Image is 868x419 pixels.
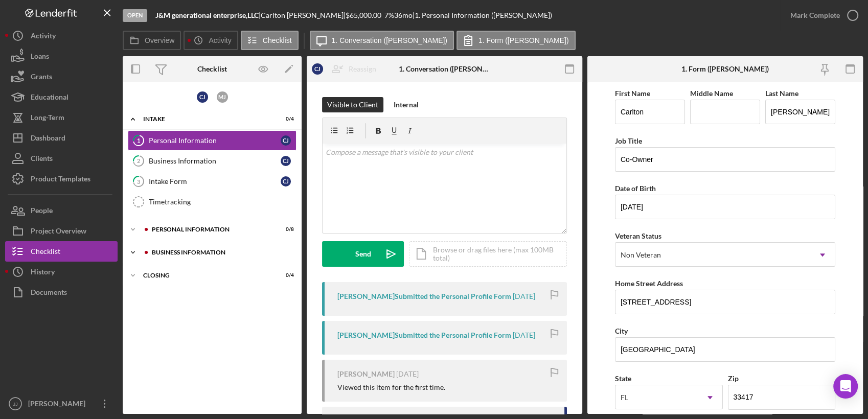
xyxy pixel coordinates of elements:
[337,292,511,300] div: [PERSON_NAME] Submitted the Personal Profile Form
[337,331,511,339] div: [PERSON_NAME] Submitted the Personal Profile Form
[5,107,118,128] button: Long-Term
[5,128,118,148] button: Dashboard
[128,171,296,192] a: 3Intake FormCJ
[31,148,53,171] div: Clients
[332,36,447,44] label: 1. Conversation ([PERSON_NAME])
[5,46,118,66] button: Loans
[337,383,445,391] div: Viewed this item for the first time.
[137,157,140,164] tspan: 2
[152,226,268,232] div: PERSONAL INFORMATION
[513,331,535,339] time: 2025-04-07 02:06
[615,89,650,98] label: First Name
[31,262,55,285] div: History
[384,11,394,19] div: 7 %
[728,374,739,383] label: Zip
[143,272,268,278] div: CLOSING
[149,136,281,145] div: Personal Information
[149,177,281,185] div: Intake Form
[276,226,294,232] div: 0 / 8
[31,46,49,69] div: Loans
[396,370,419,378] time: 2025-04-04 21:59
[307,59,386,79] button: CJReassign
[322,241,404,267] button: Send
[128,192,296,212] a: Timetracking
[5,221,118,241] a: Project Overview
[123,9,147,22] div: Open
[143,116,268,122] div: INTAKE
[394,97,419,112] div: Internal
[149,157,281,165] div: Business Information
[5,26,118,46] button: Activity
[281,135,291,146] div: C J
[155,11,259,19] b: J&M generational enterprise,LLC
[197,65,227,73] div: Checklist
[137,137,140,144] tspan: 1
[690,89,733,98] label: Middle Name
[615,184,656,193] label: Date of Birth
[349,59,376,79] div: Reassign
[128,130,296,151] a: 1Personal InformationCJ
[5,148,118,169] a: Clients
[621,251,661,259] div: Non Veteran
[241,31,299,50] button: Checklist
[5,169,118,189] button: Product Templates
[615,327,628,335] label: City
[5,241,118,262] button: Checklist
[217,91,228,103] div: M J
[31,241,60,264] div: Checklist
[621,393,628,402] div: FL
[276,272,294,278] div: 0 / 4
[765,89,798,98] label: Last Name
[5,87,118,107] button: Educational
[337,370,395,378] div: [PERSON_NAME]
[681,65,769,73] div: 1. Form ([PERSON_NAME])
[615,279,683,288] label: Home Street Address
[197,91,208,103] div: C J
[31,221,86,244] div: Project Overview
[310,31,454,50] button: 1. Conversation ([PERSON_NAME])
[5,66,118,87] button: Grants
[389,97,424,112] button: Internal
[355,241,371,267] div: Send
[155,11,261,19] div: |
[322,97,383,112] button: Visible to Client
[123,31,181,50] button: Overview
[31,169,90,192] div: Product Templates
[281,176,291,187] div: C J
[399,65,491,73] div: 1. Conversation ([PERSON_NAME])
[478,36,569,44] label: 1. Form ([PERSON_NAME])
[833,374,858,399] div: Open Intercom Messenger
[5,393,118,414] button: JJ[PERSON_NAME]
[413,11,552,19] div: | 1. Personal Information ([PERSON_NAME])
[31,200,53,223] div: People
[149,198,296,206] div: Timetracking
[31,87,68,110] div: Educational
[128,151,296,171] a: 2Business InformationCJ
[790,5,840,26] div: Mark Complete
[5,200,118,221] button: People
[276,116,294,122] div: 0 / 4
[5,282,118,302] button: Documents
[31,128,65,151] div: Dashboard
[31,66,52,89] div: Grants
[31,26,56,49] div: Activity
[615,136,642,145] label: Job Title
[5,262,118,282] button: History
[13,401,18,407] text: JJ
[261,11,346,19] div: Carlton [PERSON_NAME] |
[184,31,238,50] button: Activity
[780,5,863,26] button: Mark Complete
[152,249,289,255] div: BUSINESS INFORMATION
[281,156,291,166] div: C J
[26,393,92,416] div: [PERSON_NAME]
